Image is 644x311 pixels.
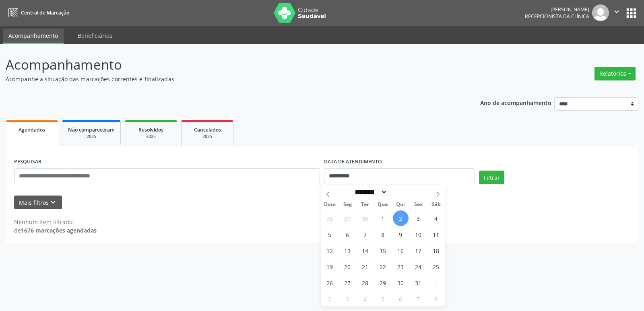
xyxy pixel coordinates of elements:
[14,196,62,210] button: Mais filtroskeyboard_arrow_down
[21,227,97,234] strong: 1676 marcações agendadas
[6,55,448,75] p: Acompanhamento
[131,134,171,140] div: 2025
[3,29,64,44] a: Acompanhamento
[340,243,355,258] span: Outubro 13, 2025
[393,259,409,274] span: Outubro 23, 2025
[428,227,444,242] span: Outubro 11, 2025
[392,202,409,207] span: Qui
[357,275,373,290] span: Outubro 28, 2025
[393,291,409,307] span: Novembro 6, 2025
[6,75,448,83] p: Acompanhe a situação das marcações correntes e finalizadas
[357,210,373,226] span: Setembro 30, 2025
[322,243,338,258] span: Outubro 12, 2025
[411,291,426,307] span: Novembro 7, 2025
[68,134,115,140] div: 2025
[21,9,69,16] span: Central de Marcação
[19,126,45,133] span: Agendados
[187,134,227,140] div: 2025
[340,291,355,307] span: Novembro 3, 2025
[357,227,373,242] span: Outubro 7, 2025
[340,210,355,226] span: Setembro 29, 2025
[356,202,374,207] span: Ter
[427,202,445,207] span: Sáb
[339,202,356,207] span: Seg
[428,291,444,307] span: Novembro 8, 2025
[375,227,391,242] span: Outubro 8, 2025
[324,156,382,168] label: DATA DE ATENDIMENTO
[411,243,426,258] span: Outubro 17, 2025
[409,202,427,207] span: Sex
[609,4,624,21] button: 
[340,227,355,242] span: Outubro 6, 2025
[6,6,69,19] a: Central de Marcação
[525,13,589,20] span: Recepcionista da clínica
[428,275,444,290] span: Novembro 1, 2025
[14,226,97,235] div: de
[375,259,391,274] span: Outubro 22, 2025
[357,291,373,307] span: Novembro 4, 2025
[68,126,115,133] span: Não compareceram
[375,275,391,290] span: Outubro 29, 2025
[411,210,426,226] span: Outubro 3, 2025
[375,210,391,226] span: Outubro 1, 2025
[594,67,636,80] button: Relatórios
[340,259,355,274] span: Outubro 20, 2025
[428,210,444,226] span: Outubro 4, 2025
[387,188,414,196] input: Year
[393,243,409,258] span: Outubro 16, 2025
[428,243,444,258] span: Outubro 18, 2025
[411,259,426,274] span: Outubro 24, 2025
[357,243,373,258] span: Outubro 14, 2025
[525,6,589,13] div: [PERSON_NAME]
[138,126,163,133] span: Resolvidos
[357,259,373,274] span: Outubro 21, 2025
[322,227,338,242] span: Outubro 5, 2025
[340,275,355,290] span: Outubro 27, 2025
[624,6,638,20] button: apps
[411,227,426,242] span: Outubro 10, 2025
[612,7,621,16] i: 
[480,97,551,107] p: Ano de acompanhamento
[322,210,338,226] span: Setembro 28, 2025
[393,275,409,290] span: Outubro 30, 2025
[352,188,388,196] select: Month
[322,291,338,307] span: Novembro 2, 2025
[322,259,338,274] span: Outubro 19, 2025
[321,202,339,207] span: Dom
[428,259,444,274] span: Outubro 25, 2025
[411,275,426,290] span: Outubro 31, 2025
[72,29,118,43] a: Beneficiários
[374,202,392,207] span: Qua
[14,218,97,226] div: Nenhum item filtrado
[393,210,409,226] span: Outubro 2, 2025
[479,171,504,184] button: Filtrar
[194,126,221,133] span: Cancelados
[375,243,391,258] span: Outubro 15, 2025
[592,4,609,21] img: img
[49,198,58,207] i: keyboard_arrow_down
[322,275,338,290] span: Outubro 26, 2025
[393,227,409,242] span: Outubro 9, 2025
[14,156,41,168] label: PESQUISAR
[375,291,391,307] span: Novembro 5, 2025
